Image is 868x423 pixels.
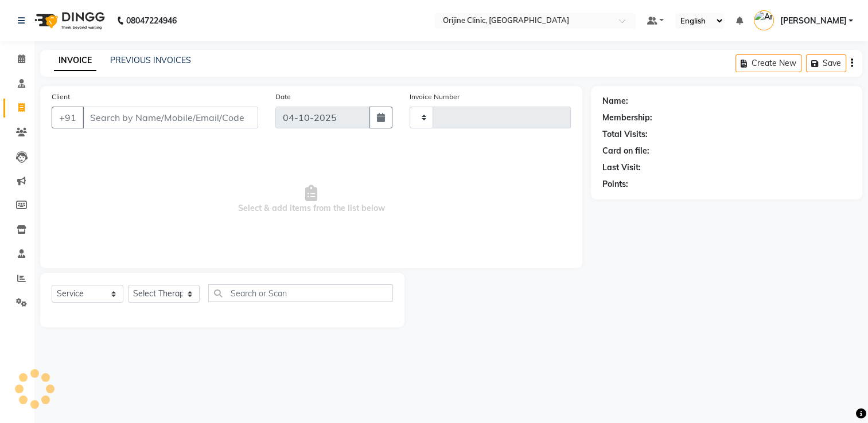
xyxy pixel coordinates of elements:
[780,15,846,27] span: [PERSON_NAME]
[52,92,70,102] label: Client
[208,284,393,302] input: Search or Scan
[52,107,84,128] button: +91
[602,145,649,157] div: Card on file:
[602,178,628,190] div: Points:
[275,92,291,102] label: Date
[602,112,652,124] div: Membership:
[602,95,628,107] div: Name:
[83,107,258,128] input: Search by Name/Mobile/Email/Code
[29,5,108,37] img: logo
[754,10,774,30] img: Archana Gaikwad
[410,92,460,102] label: Invoice Number
[602,162,641,174] div: Last Visit:
[126,5,177,37] b: 08047224946
[806,54,846,72] button: Save
[52,142,571,257] span: Select & add items from the list below
[54,50,96,71] a: INVOICE
[602,128,648,140] div: Total Visits:
[735,54,801,72] button: Create New
[110,55,191,65] a: PREVIOUS INVOICES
